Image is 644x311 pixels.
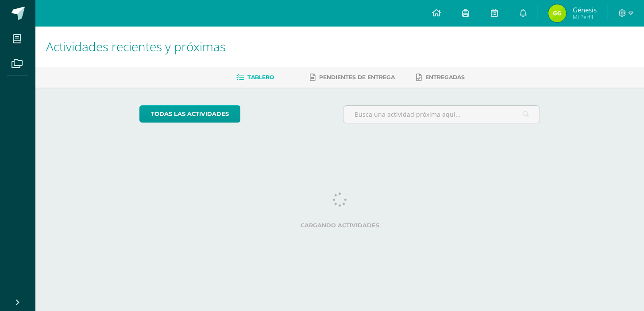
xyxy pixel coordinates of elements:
span: Génesis [573,5,597,14]
a: Tablero [236,70,274,84]
span: Actividades recientes y próximas [46,38,226,55]
span: Mi Perfil [573,13,597,21]
a: Pendientes de entrega [310,70,395,84]
a: todas las Actividades [139,105,240,123]
span: Entregadas [425,74,465,81]
span: Pendientes de entrega [319,74,395,81]
span: Tablero [247,74,274,81]
a: Entregadas [416,70,465,84]
label: Cargando actividades [139,222,540,229]
img: a745623af7bce9495b7b2e7227e1c1f2.png [548,4,566,22]
input: Busca una actividad próxima aquí... [343,106,540,123]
